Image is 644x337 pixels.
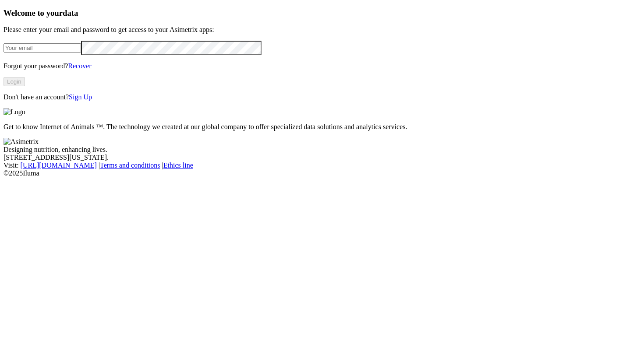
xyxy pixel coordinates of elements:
a: Terms and conditions [100,161,160,169]
button: Login [4,77,25,86]
p: Please enter your email and password to get access to your Asimetrix apps: [4,26,640,34]
a: Ethics line [163,161,193,169]
img: Asimetrix [4,138,39,146]
div: [STREET_ADDRESS][US_STATE]. [4,154,640,161]
div: © 2025 Iluma [4,169,640,177]
p: Forgot your password? [4,62,640,70]
h3: Welcome to your [4,8,640,18]
a: [URL][DOMAIN_NAME] [21,161,97,169]
div: Designing nutrition, enhancing lives. [4,146,640,154]
img: Logo [4,108,25,116]
div: Visit : | | [4,161,640,169]
p: Don't have an account? [4,93,640,101]
p: Get to know Internet of Animals ™. The technology we created at our global company to offer speci... [4,123,640,131]
a: Sign Up [69,93,92,101]
input: Your email [4,43,81,53]
a: Recover [68,62,91,70]
span: data [63,8,78,18]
